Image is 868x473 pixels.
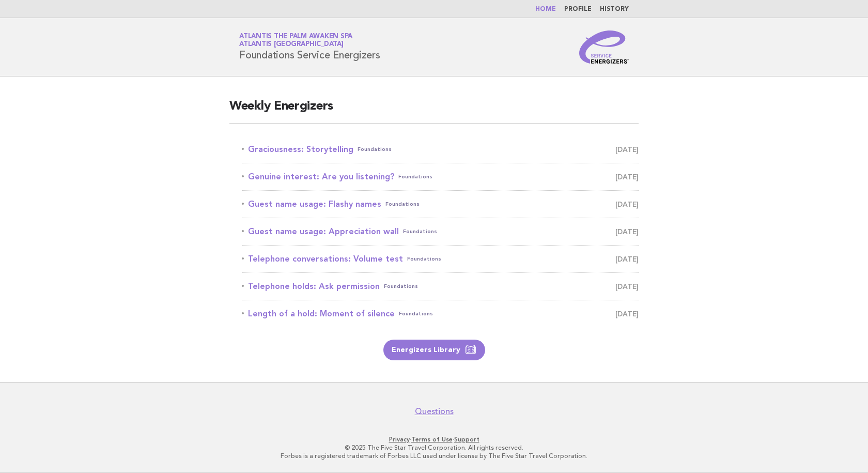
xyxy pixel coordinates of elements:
[454,436,479,443] a: Support
[564,6,592,12] a: Profile
[239,34,380,60] h1: Foundations Service Energizers
[118,435,750,444] p: · ·
[242,142,639,157] a: Graciousness: StorytellingFoundations [DATE]
[615,279,639,294] span: [DATE]
[242,224,639,239] a: Guest name usage: Appreciation wallFoundations [DATE]
[615,142,639,157] span: [DATE]
[411,436,453,443] a: Terms of Use
[242,252,639,266] a: Telephone conversations: Volume testFoundations [DATE]
[615,197,639,211] span: [DATE]
[242,307,639,321] a: Length of a hold: Moment of silenceFoundations [DATE]
[242,279,639,294] a: Telephone holds: Ask permissionFoundations [DATE]
[415,406,454,417] a: Questions
[600,6,629,12] a: History
[615,307,639,321] span: [DATE]
[242,170,639,184] a: Genuine interest: Are you listening?Foundations [DATE]
[615,252,639,266] span: [DATE]
[398,170,432,184] span: Foundations
[118,444,750,452] p: © 2025 The Five Star Travel Corporation. All rights reserved.
[385,197,420,211] span: Foundations
[358,142,392,157] span: Foundations
[239,33,352,48] a: Atlantis The Palm Awaken SpaAtlantis [GEOGRAPHIC_DATA]
[389,436,410,443] a: Privacy
[615,170,639,184] span: [DATE]
[535,6,556,12] a: Home
[239,41,344,48] span: Atlantis [GEOGRAPHIC_DATA]
[118,452,750,460] p: Forbes is a registered trademark of Forbes LLC used under license by The Five Star Travel Corpora...
[384,279,418,294] span: Foundations
[383,340,485,360] a: Energizers Library
[407,252,441,266] span: Foundations
[242,197,639,211] a: Guest name usage: Flashy namesFoundations [DATE]
[403,224,437,239] span: Foundations
[229,98,639,124] h2: Weekly Energizers
[615,224,639,239] span: [DATE]
[579,30,629,64] img: Service Energizers
[399,307,433,321] span: Foundations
